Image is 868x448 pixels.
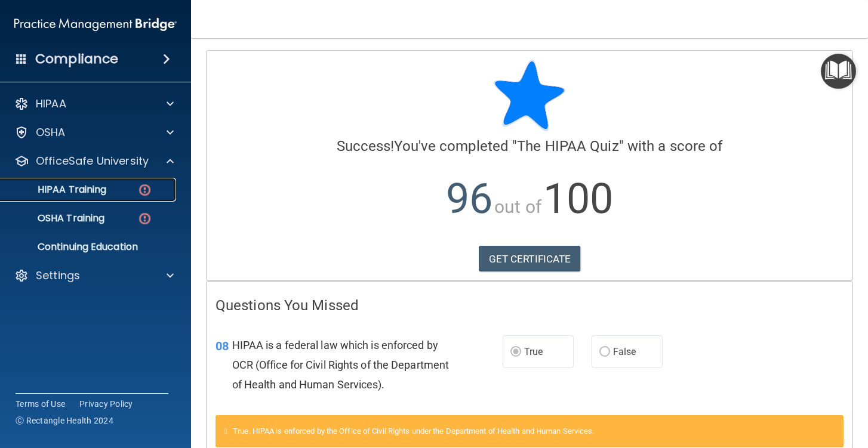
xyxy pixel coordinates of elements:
[36,125,66,140] p: OSHA
[510,348,521,357] input: True
[494,196,541,217] span: out of
[8,212,104,224] p: OSHA Training
[233,427,594,435] span: True. HIPAA is enforced by the Office of Civil Rights under the Department of Health and Human Se...
[613,346,636,357] span: False
[8,184,106,196] p: HIPAA Training
[14,97,174,111] a: HIPAA
[36,154,149,168] p: OfficeSafe University
[494,60,565,131] img: blue-star-rounded.9d042014.png
[137,183,152,197] img: danger-circle.6113f641.png
[216,339,229,353] span: 08
[14,154,174,168] a: OfficeSafe University
[599,348,610,357] input: False
[35,51,118,67] h4: Compliance
[137,211,152,226] img: danger-circle.6113f641.png
[821,54,856,89] button: Open Resource Center
[543,174,613,223] span: 100
[808,366,854,411] iframe: Drift Widget Chat Controller
[14,268,174,283] a: Settings
[479,246,581,272] a: GET CERTIFICATE
[216,298,844,313] h4: Questions You Missed
[16,415,113,427] span: Ⓒ Rectangle Health 2024
[14,13,177,36] img: PMB logo
[517,138,618,155] span: The HIPAA Quiz
[8,241,171,253] p: Continuing Education
[446,174,493,223] span: 96
[14,125,174,140] a: OSHA
[79,398,133,410] a: Privacy Policy
[216,138,844,154] h4: You've completed " " with a score of
[16,398,65,410] a: Terms of Use
[524,346,543,357] span: True
[232,339,450,391] span: HIPAA is a federal law which is enforced by OCR (Office for Civil Rights of the Department of Hea...
[337,138,395,155] span: Success!
[36,97,66,111] p: HIPAA
[36,268,80,283] p: Settings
